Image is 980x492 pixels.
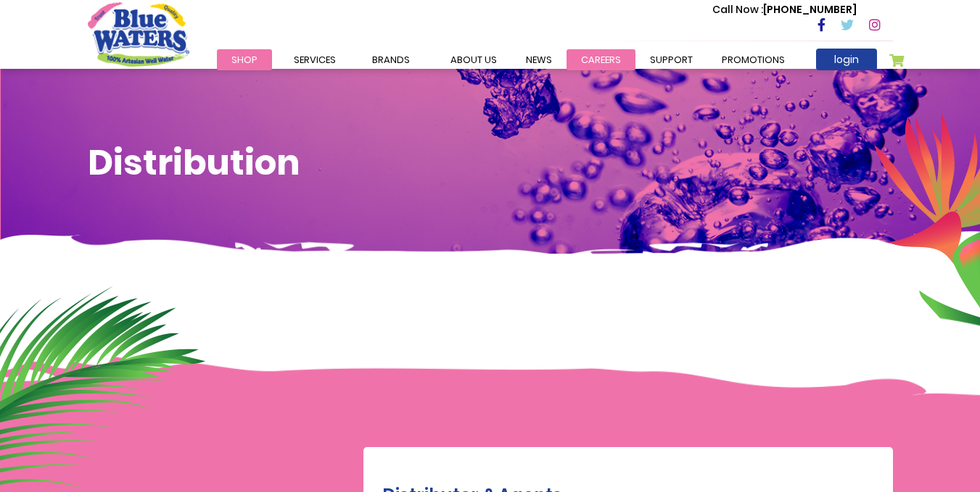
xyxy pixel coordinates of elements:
[712,2,763,17] span: Call Now :
[372,53,410,67] span: Brands
[816,49,877,70] a: login
[294,53,336,67] span: Services
[707,49,799,70] a: Promotions
[567,49,635,70] a: careers
[436,49,511,70] a: about us
[88,142,893,184] h1: Distribution
[231,53,258,67] span: Shop
[712,2,857,17] p: [PHONE_NUMBER]
[88,2,189,66] a: store logo
[511,49,567,70] a: News
[635,49,707,70] a: support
